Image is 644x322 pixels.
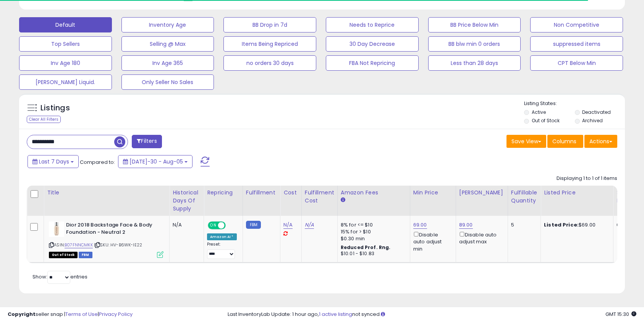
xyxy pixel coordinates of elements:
[605,311,636,318] span: 2025-08-13 15:30 GMT
[40,103,70,113] h5: Listings
[246,221,261,229] small: FBM
[530,17,623,32] button: Non Competitive
[544,189,610,197] div: Listed Price
[530,55,623,71] button: CPT Below Min
[47,189,166,197] div: Title
[552,138,576,145] span: Columns
[341,189,407,197] div: Amazon Fees
[118,155,193,168] button: [DATE]-30 - Aug-05
[223,17,316,32] button: BB Drop in 7d
[547,135,583,148] button: Columns
[326,36,419,52] button: 30 Day Decrease
[506,135,546,148] button: Save View
[79,252,92,258] span: FBM
[511,222,535,228] div: 5
[207,189,239,197] div: Repricing
[459,230,502,245] div: Disable auto adjust max
[428,36,521,52] button: BB blw min 0 orders
[341,222,404,228] div: 8% for <= $10
[209,222,218,229] span: ON
[94,242,142,248] span: | SKU: HV-B6WK-IE22
[326,17,419,32] button: Needs to Reprice
[341,228,404,235] div: 15% for > $10
[223,36,316,52] button: Items Being Repriced
[27,116,61,123] div: Clear All Filters
[524,100,625,107] p: Listing States:
[121,55,214,71] button: Inv Age 365
[207,233,237,240] div: Amazon AI *
[99,311,133,318] a: Privacy Policy
[228,311,636,318] div: Last InventoryLab Update: 1 hour ago, not synced.
[283,189,298,197] div: Cost
[341,244,391,251] b: Reduced Prof. Rng.
[132,135,162,148] button: Filters
[246,189,277,197] div: Fulfillment
[19,17,112,32] button: Default
[121,17,214,32] button: Inventory Age
[530,36,623,52] button: suppressed items
[223,55,316,71] button: no orders 30 days
[173,189,201,213] div: Historical Days Of Supply
[582,109,611,115] label: Deactivated
[65,311,98,318] a: Terms of Use
[341,197,345,204] small: Amazon Fees.
[49,222,163,257] div: ASIN:
[283,221,293,229] a: N/A
[428,55,521,71] button: Less than 28 days
[129,158,183,165] span: [DATE]-30 - Aug-05
[413,221,427,229] a: 69.00
[532,109,546,115] label: Active
[173,222,198,228] div: N/A
[616,189,632,205] div: Ship Price
[616,222,629,228] div: 0.00
[8,311,36,318] strong: Copyright
[305,221,314,229] a: N/A
[19,74,112,90] button: [PERSON_NAME] Liquid.
[225,222,237,229] span: OFF
[319,311,352,318] a: 1 active listing
[341,235,404,242] div: $0.30 min
[544,221,579,228] b: Listed Price:
[49,222,64,237] img: 21w-whATnWL._SL40_.jpg
[413,189,453,197] div: Min Price
[532,117,560,124] label: Out of Stock
[121,74,214,90] button: Only Seller No Sales
[207,242,237,259] div: Preset:
[32,273,87,280] span: Show: entries
[19,36,112,52] button: Top Sellers
[584,135,617,148] button: Actions
[511,189,537,205] div: Fulfillable Quantity
[557,175,617,182] div: Displaying 1 to 1 of 1 items
[582,117,603,124] label: Archived
[39,158,69,165] span: Last 7 Days
[544,222,607,228] div: $69.00
[341,251,404,257] div: $10.01 - $10.83
[459,221,473,229] a: 89.00
[80,159,115,166] span: Compared to:
[459,189,505,197] div: [PERSON_NAME]
[8,311,133,318] div: seller snap | |
[49,252,78,258] span: All listings that are currently out of stock and unavailable for purchase on Amazon
[28,155,79,168] button: Last 7 Days
[65,242,93,248] a: B07FNNCMKK
[326,55,419,71] button: FBA Not Repricing
[428,17,521,32] button: BB Price Below Min
[413,230,450,252] div: Disable auto adjust min
[19,55,112,71] button: Inv Age 180
[305,189,334,205] div: Fulfillment Cost
[66,222,159,238] b: Dior 2018 Backstage Face & Body Foundation - Neutral 2
[121,36,214,52] button: Selling @ Max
